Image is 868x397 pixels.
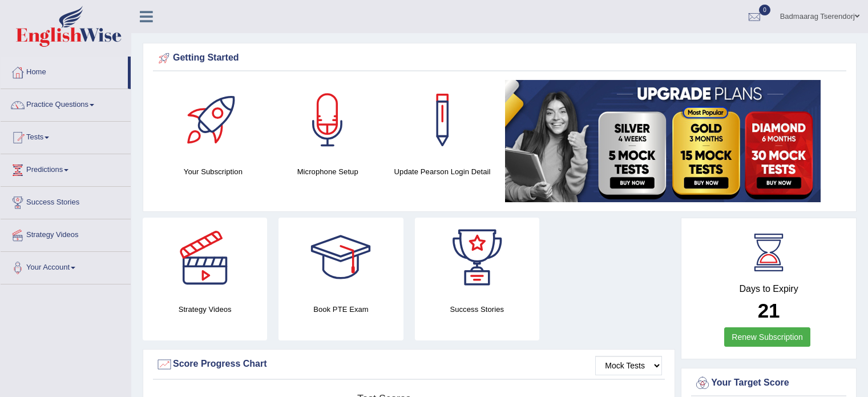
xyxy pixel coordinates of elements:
[278,303,403,315] h4: Book PTE Exam
[1,252,131,280] a: Your Account
[276,166,380,178] h4: Microphone Setup
[694,284,843,294] h4: Days to Expiry
[1,187,131,215] a: Success Stories
[694,375,843,392] div: Your Target Score
[143,303,267,315] h4: Strategy Videos
[724,327,810,347] a: Renew Subscription
[391,166,494,178] h4: Update Pearson Login Detail
[415,303,539,315] h4: Success Stories
[758,299,780,322] b: 21
[1,57,128,85] a: Home
[1,89,131,118] a: Practice Questions
[1,122,131,150] a: Tests
[156,356,662,373] div: Score Progress Chart
[156,50,843,67] div: Getting Started
[1,154,131,183] a: Predictions
[162,166,265,178] h4: Your Subscription
[1,219,131,248] a: Strategy Videos
[505,80,821,202] img: small5.jpg
[759,5,770,15] span: 0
